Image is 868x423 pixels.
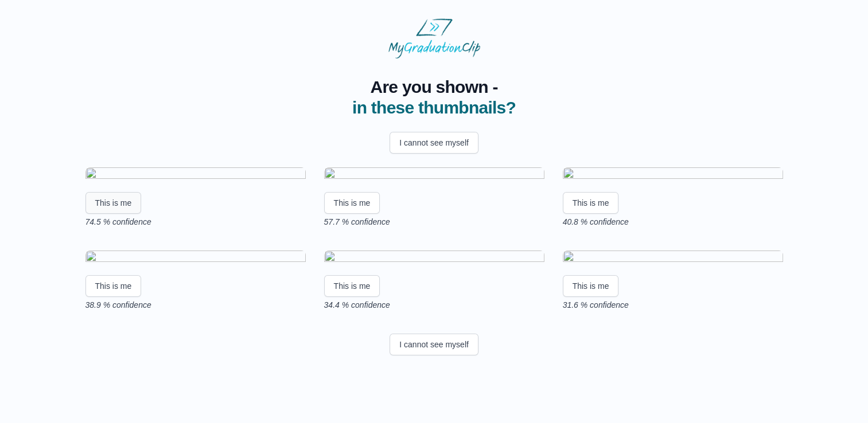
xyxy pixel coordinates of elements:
[563,216,783,228] p: 40.8 % confidence
[352,98,516,117] span: in these thumbnails?
[563,275,619,297] button: This is me
[563,192,619,214] button: This is me
[324,250,544,266] img: 2c4969d9161ed147a7fe21c3a9c08e1bd6b1fac4.gif
[563,167,783,183] img: 0cab886e4639f448f348cc14fe6952b1a6262f41.gif
[324,275,380,297] button: This is me
[85,216,306,228] p: 74.5 % confidence
[324,299,544,311] p: 34.4 % confidence
[85,250,306,266] img: 84c031322344e8c93af0c1c9be876a047223c925.gif
[563,250,783,266] img: 47964c3300798a1be6a6afa3039310b8f4d97e2a.gif
[324,192,380,214] button: This is me
[324,167,544,183] img: 73cd7190ccfaf65716d8b47ebd71c3d07b3fe4a1.gif
[390,132,478,154] button: I cannot see myself
[390,334,478,355] button: I cannot see myself
[324,216,544,228] p: 57.7 % confidence
[352,77,516,97] span: Are you shown -
[563,299,783,311] p: 31.6 % confidence
[85,275,142,297] button: This is me
[85,192,142,214] button: This is me
[388,18,480,58] img: MyGraduationClip
[85,299,306,311] p: 38.9 % confidence
[85,167,306,183] img: b83316598e6641f9927b26ed9389f4203d3ab4e9.gif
